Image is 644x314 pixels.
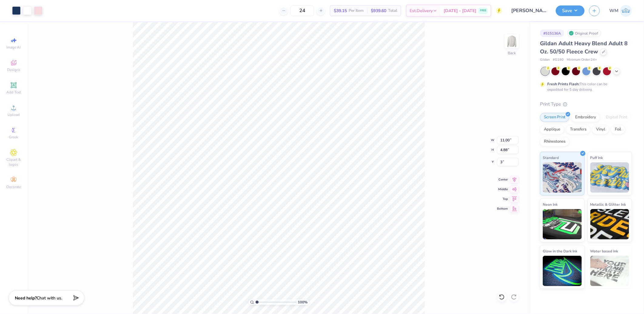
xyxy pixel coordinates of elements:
span: Center [497,177,508,182]
span: $39.15 [334,8,347,14]
span: Per Item [349,8,364,14]
span: Minimum Order: 24 + [567,57,597,62]
span: 100 % [298,299,308,305]
strong: Fresh Prints Flash: [547,82,579,86]
span: Glow in the Dark Ink [543,248,577,254]
span: Metallic & Glitter Ink [590,201,626,208]
div: Applique [540,125,564,134]
img: Back [506,35,518,47]
div: Foil [611,125,625,134]
div: Screen Print [540,113,569,122]
img: Standard [543,162,582,193]
span: [DATE] - [DATE] [444,8,476,14]
img: Neon Ink [543,209,582,239]
span: Add Text [6,90,21,95]
input: Untitled Design [507,5,551,17]
div: Print Type [540,101,632,108]
span: Image AI [7,45,21,50]
span: Clipart & logos [3,157,24,167]
span: Est. Delivery [410,8,433,14]
div: This color can be expedited for 5 day delivery. [547,81,622,92]
div: Back [508,50,516,56]
img: Water based Ink [590,256,629,286]
span: Standard [543,154,559,161]
span: Gildan [540,57,550,62]
img: Puff Ink [590,162,629,193]
span: Bottom [497,207,508,211]
input: – – [290,5,314,16]
span: # G180 [553,57,564,62]
span: Designs [7,67,20,72]
img: Glow in the Dark Ink [543,256,582,286]
span: $939.60 [371,8,386,14]
strong: Need help? [15,295,37,301]
span: Upload [8,112,20,117]
img: Metallic & Glitter Ink [590,209,629,239]
span: Chat with us. [37,295,62,301]
span: Water based Ink [590,248,618,254]
span: Greek [9,135,18,140]
div: Rhinestones [540,137,569,146]
span: Decorate [6,184,21,189]
div: Transfers [566,125,590,134]
div: Vinyl [592,125,609,134]
span: Neon Ink [543,201,558,208]
div: Digital Print [602,113,631,122]
span: Puff Ink [590,154,603,161]
div: Embroidery [571,113,600,122]
span: Top [497,197,508,201]
span: FREE [480,8,486,13]
span: Middle [497,187,508,191]
span: Total [388,8,397,14]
